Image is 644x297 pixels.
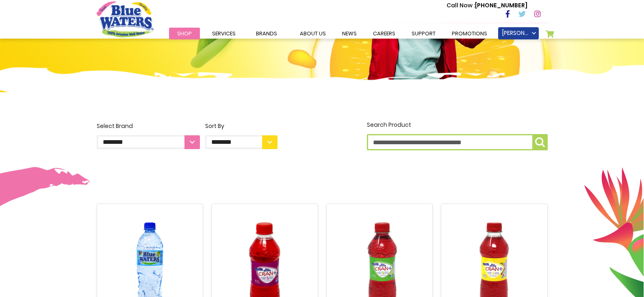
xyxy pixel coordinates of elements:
[97,135,200,149] select: Select Brand
[212,30,236,37] span: Services
[97,122,200,149] label: Select Brand
[444,28,495,39] a: Promotions
[447,1,527,10] p: [PHONE_NUMBER]
[447,1,475,9] span: Call Now :
[535,137,545,147] img: search-icon.png
[532,134,548,150] button: Search Product
[97,1,154,37] a: store logo
[177,30,192,37] span: Shop
[205,135,278,149] select: Sort By
[256,30,277,37] span: Brands
[403,28,444,39] a: support
[292,28,334,39] a: about us
[334,28,365,39] a: News
[367,134,548,150] input: Search Product
[367,121,548,150] label: Search Product
[498,27,539,39] a: [PERSON_NAME]
[205,122,278,130] div: Sort By
[365,28,403,39] a: careers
